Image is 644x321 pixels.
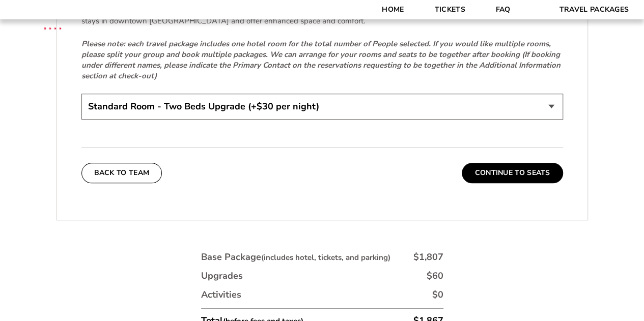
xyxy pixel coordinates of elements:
div: $1,807 [413,251,443,264]
div: $0 [432,288,443,301]
small: (includes hotel, tickets, and parking) [261,252,390,262]
em: Please note: each travel package includes one hotel room for the total number of People selected.... [81,39,561,81]
div: Upgrades [201,270,243,282]
button: Continue To Seats [462,163,563,183]
div: $60 [427,270,443,282]
div: Activities [201,288,241,301]
button: Back To Team [81,163,162,183]
div: Base Package [201,251,390,264]
img: CBS Sports Thanksgiving Classic [31,5,75,49]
